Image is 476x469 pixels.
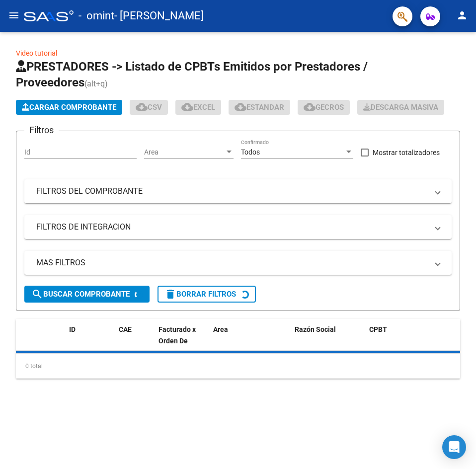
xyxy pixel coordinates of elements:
mat-expansion-panel-header: MAS FILTROS [24,251,452,275]
button: EXCEL [175,100,221,115]
span: (alt+q) [84,79,108,88]
span: - [PERSON_NAME] [114,5,204,27]
span: EXCEL [181,103,215,112]
span: PRESTADORES -> Listado de CPBTs Emitidos por Prestadores / Proveedores [16,60,368,89]
datatable-header-cell: Area [209,319,276,363]
button: Cargar Comprobante [16,100,122,115]
span: Cargar Comprobante [22,103,116,112]
span: Area [144,148,225,156]
button: Buscar Comprobante [24,286,150,303]
span: CAE [119,325,132,333]
app-download-masive: Descarga masiva de comprobantes (adjuntos) [357,100,444,115]
span: CSV [136,103,162,112]
mat-panel-title: MAS FILTROS [36,257,428,268]
mat-panel-title: FILTROS DE INTEGRACION [36,222,428,233]
span: ID [69,325,76,333]
button: Descarga Masiva [357,100,444,115]
span: Facturado x Orden De [159,325,196,345]
mat-icon: delete [164,288,176,300]
span: Descarga Masiva [363,103,438,112]
mat-icon: menu [8,9,20,21]
mat-icon: person [456,9,468,21]
span: Borrar Filtros [164,290,236,299]
mat-panel-title: FILTROS DEL COMPROBANTE [36,186,428,197]
span: Buscar Comprobante [31,290,130,299]
button: Gecros [298,100,350,115]
span: - omint [79,5,114,27]
mat-icon: cloud_download [181,101,193,113]
button: Estandar [229,100,290,115]
h3: Filtros [24,123,59,137]
mat-icon: cloud_download [136,101,148,113]
mat-icon: cloud_download [235,101,246,113]
span: Mostrar totalizadores [373,147,440,158]
span: Todos [241,148,260,156]
span: Razón Social [295,325,336,333]
datatable-header-cell: CAE [115,319,155,363]
mat-expansion-panel-header: FILTROS DEL COMPROBANTE [24,179,452,203]
span: Gecros [304,103,344,112]
datatable-header-cell: Razón Social [291,319,365,363]
mat-icon: cloud_download [304,101,316,113]
datatable-header-cell: Facturado x Orden De [155,319,209,363]
span: Area [213,325,228,333]
div: 0 total [16,354,460,379]
mat-expansion-panel-header: FILTROS DE INTEGRACION [24,215,452,239]
datatable-header-cell: ID [65,319,115,363]
datatable-header-cell: CPBT [365,319,470,363]
span: CPBT [369,325,387,333]
span: Estandar [235,103,284,112]
div: Open Intercom Messenger [442,435,466,459]
button: CSV [130,100,168,115]
mat-icon: search [31,288,43,300]
a: Video tutorial [16,49,57,57]
button: Borrar Filtros [158,286,256,303]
